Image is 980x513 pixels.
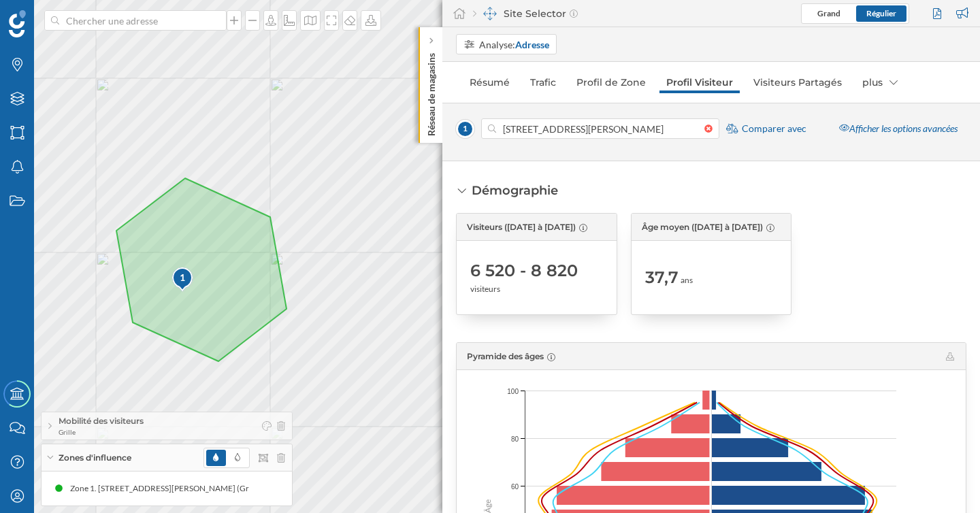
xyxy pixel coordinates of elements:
a: Profil de Zone [570,71,653,93]
span: Grille [59,427,144,437]
div: Afficher les options avancées [831,117,966,141]
span: visiteurs [470,283,500,295]
text: Âge [483,499,493,513]
p: Réseau de magasins [425,48,438,136]
span: Grand [817,8,840,18]
span: Mobilité des visiteurs [59,415,144,427]
div: Analyse: [479,37,549,52]
span: 60 [511,481,519,491]
a: Visiteurs Partagés [747,71,849,93]
span: 80 [511,433,519,444]
span: 1 [456,120,474,138]
img: dashboards-manager.svg [483,7,497,20]
span: Pyramide des âges [467,351,544,361]
span: Âge moyen ([DATE] à [DATE]) [642,221,763,233]
img: pois-map-marker.svg [171,267,195,293]
span: Régulier [866,8,896,18]
span: Zones d'influence [59,452,131,464]
div: Zone 1. [STREET_ADDRESS][PERSON_NAME] (Grille) [70,482,269,495]
span: Visiteurs ([DATE] à [DATE]) [467,221,576,233]
span: ans [681,274,693,286]
div: 1 [171,267,192,291]
span: Comparer avec [742,122,806,135]
img: Logo Geoblink [9,10,26,37]
a: Profil Visiteur [659,71,740,93]
span: 100 [507,386,519,396]
a: Résumé [463,71,517,93]
div: Démographie [472,182,558,199]
div: plus [855,71,904,93]
div: Site Selector [473,7,578,20]
a: Trafic [523,71,563,93]
span: 6 520 - 8 820 [470,260,578,282]
span: 37,7 [645,267,679,288]
div: 1 [171,271,194,284]
strong: Adresse [515,39,549,50]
